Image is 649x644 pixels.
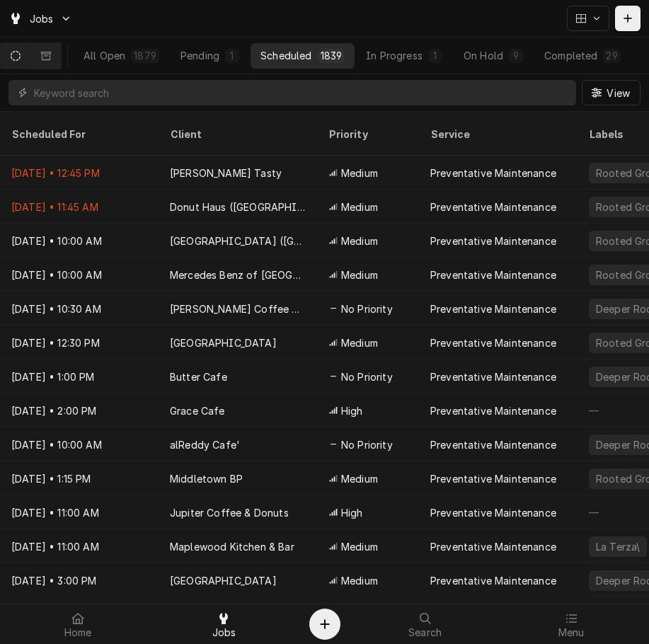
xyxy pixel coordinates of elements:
[170,268,306,282] div: Mercedes Benz of [GEOGRAPHIC_DATA][PERSON_NAME]
[328,127,405,142] div: Priority
[604,86,633,100] span: View
[260,48,311,63] div: Scheduled
[430,127,563,142] div: Service
[341,505,363,520] span: High
[544,48,597,63] div: Completed
[430,471,556,486] div: Preventative Maintenance
[3,7,78,30] a: Go to Jobs
[430,369,556,384] div: Preventative Maintenance
[430,335,556,350] div: Preventative Maintenance
[170,301,306,316] div: [PERSON_NAME] Coffee Shop
[170,437,240,452] div: alReddy Cafe'
[170,127,303,142] div: Client
[430,573,556,588] div: Preventative Maintenance
[84,48,125,63] div: All Open
[430,437,556,452] div: Preventative Maintenance
[341,301,393,316] span: No Priority
[430,301,556,316] div: Preventative Maintenance
[341,539,378,554] span: Medium
[321,48,343,63] div: 1839
[341,403,363,418] span: High
[353,607,498,641] a: Search
[341,369,393,384] span: No Priority
[11,127,144,142] div: Scheduled For
[341,234,378,248] span: Medium
[430,403,556,418] div: Preventative Maintenance
[34,80,569,105] input: Keyword search
[341,268,378,282] span: Medium
[430,166,556,180] div: Preventative Maintenance
[341,573,378,588] span: Medium
[64,627,92,638] span: Home
[170,166,282,180] div: [PERSON_NAME] Tasty
[170,539,294,554] div: Maplewood Kitchen & Bar
[170,573,277,588] div: [GEOGRAPHIC_DATA]
[6,607,150,641] a: Home
[180,48,219,63] div: Pending
[431,48,440,63] div: 1
[558,627,585,638] span: Menu
[606,48,617,63] div: 29
[170,234,306,248] div: [GEOGRAPHIC_DATA] ([GEOGRAPHIC_DATA])
[170,335,277,350] div: [GEOGRAPHIC_DATA]
[228,48,236,63] div: 1
[430,505,556,520] div: Preventative Maintenance
[30,11,54,26] span: Jobs
[170,403,225,418] div: Grace Cafe
[151,607,296,641] a: Jobs
[512,48,520,63] div: 9
[341,471,378,486] span: Medium
[341,166,378,180] span: Medium
[170,505,289,520] div: Jupiter Coffee & Donuts
[170,200,306,214] div: Donut Haus ([GEOGRAPHIC_DATA])
[212,627,236,638] span: Jobs
[430,268,556,282] div: Preventative Maintenance
[366,48,423,63] div: In Progress
[341,200,378,214] span: Medium
[582,80,641,105] button: View
[134,48,156,63] div: 1879
[430,234,556,248] div: Preventative Maintenance
[499,607,643,641] a: Menu
[341,335,378,350] span: Medium
[309,609,340,640] button: Create Object
[464,48,503,63] div: On Hold
[341,437,393,452] span: No Priority
[595,539,641,554] div: La Terza\
[430,200,556,214] div: Preventative Maintenance
[430,539,556,554] div: Preventative Maintenance
[170,369,227,384] div: Butter Cafe
[170,471,243,486] div: Middletown BP
[408,627,442,638] span: Search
